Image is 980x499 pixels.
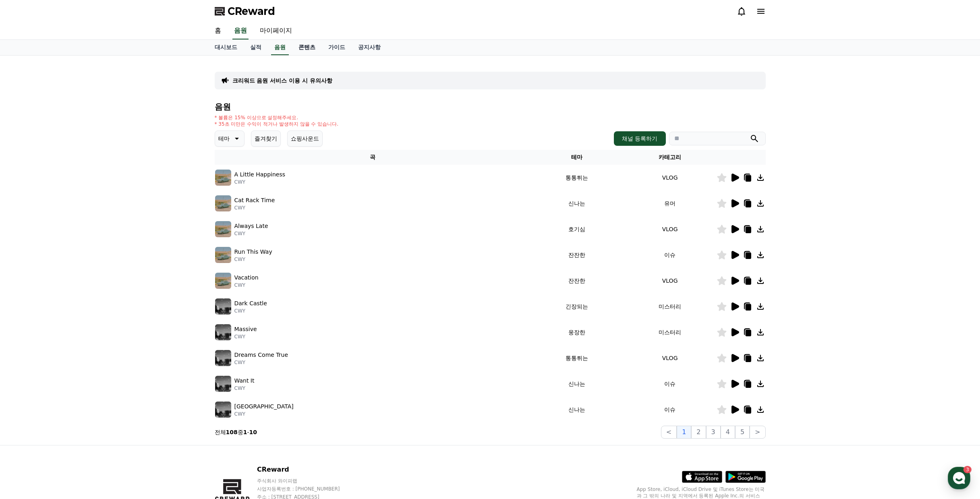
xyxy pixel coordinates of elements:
p: Cat Rack Time [234,196,275,205]
p: 주식회사 와이피랩 [257,478,355,484]
p: 사업자등록번호 : [PHONE_NUMBER] [257,486,355,492]
strong: 108 [226,429,238,435]
td: 미스터리 [624,319,717,345]
p: CWY [234,308,267,314]
span: 홈 [25,267,30,274]
button: 쇼핑사운드 [287,130,323,147]
a: 공지사항 [352,40,387,55]
p: 테마 [218,133,230,144]
td: 유머 [624,190,717,216]
p: [GEOGRAPHIC_DATA] [234,402,294,411]
p: CWY [234,179,286,185]
th: 테마 [530,150,624,165]
button: 테마 [215,130,244,147]
strong: 10 [249,429,257,435]
td: 호기심 [530,216,624,242]
p: CReward [257,465,355,474]
button: 3 [706,426,721,439]
p: Run This Way [234,248,272,256]
p: Always Late [234,222,268,230]
a: 대시보드 [208,40,244,55]
td: 이슈 [624,242,717,268]
span: CReward [228,5,275,18]
img: music [215,195,231,211]
button: > [750,426,765,439]
button: 2 [691,426,706,439]
span: 대화 [74,268,83,274]
td: VLOG [624,216,717,242]
button: 1 [677,426,691,439]
button: < [661,426,677,439]
span: 설정 [124,267,134,274]
p: CWY [234,359,288,366]
a: 음원 [232,23,249,39]
img: music [215,170,231,186]
p: CWY [234,230,268,237]
td: 미스터리 [624,294,717,319]
p: CWY [234,256,272,263]
a: 3대화 [53,255,104,275]
a: 음원 [271,40,289,55]
td: VLOG [624,345,717,371]
img: music [215,376,231,392]
strong: 1 [243,429,247,435]
img: music [215,247,231,263]
button: 채널 등록하기 [614,131,665,146]
p: Want It [234,377,255,385]
img: music [215,221,231,237]
img: music [215,402,231,418]
a: 설정 [104,255,155,275]
td: 웅장한 [530,319,624,345]
td: 신나는 [530,190,624,216]
td: 신나는 [530,397,624,422]
th: 곡 [215,150,530,165]
td: 신나는 [530,371,624,397]
button: 4 [721,426,735,439]
td: 통통튀는 [530,165,624,190]
span: 3 [82,255,85,261]
img: music [215,273,231,289]
a: 마이페이지 [253,23,298,39]
h4: 음원 [215,102,766,111]
p: Dark Castle [234,299,267,308]
p: A Little Happiness [234,170,286,179]
img: music [215,324,231,340]
button: 5 [735,426,750,439]
a: 크리워드 음원 서비스 이용 시 유의사항 [232,77,332,85]
a: 실적 [244,40,268,55]
a: 홈 [208,23,228,39]
img: music [215,298,231,315]
a: 가이드 [322,40,352,55]
p: Dreams Come True [234,351,288,359]
td: 잔잔한 [530,268,624,294]
th: 카테고리 [624,150,717,165]
td: 잔잔한 [530,242,624,268]
p: CWY [234,411,294,417]
p: Massive [234,325,257,333]
a: CReward [215,5,275,18]
a: 홈 [2,255,53,275]
img: music [215,350,231,366]
td: 통통튀는 [530,345,624,371]
button: 즐겨찾기 [251,130,281,147]
td: VLOG [624,268,717,294]
td: VLOG [624,165,717,190]
p: 전체 중 - [215,428,257,436]
p: * 35초 미만은 수익이 적거나 발생하지 않을 수 있습니다. [215,121,339,127]
td: 이슈 [624,371,717,397]
p: CWY [234,205,275,211]
p: Vacation [234,273,259,282]
td: 긴장되는 [530,294,624,319]
a: 콘텐츠 [292,40,322,55]
p: CWY [234,385,255,391]
p: CWY [234,333,257,340]
p: CWY [234,282,259,288]
td: 이슈 [624,397,717,422]
p: * 볼륨은 15% 이상으로 설정해주세요. [215,114,339,121]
